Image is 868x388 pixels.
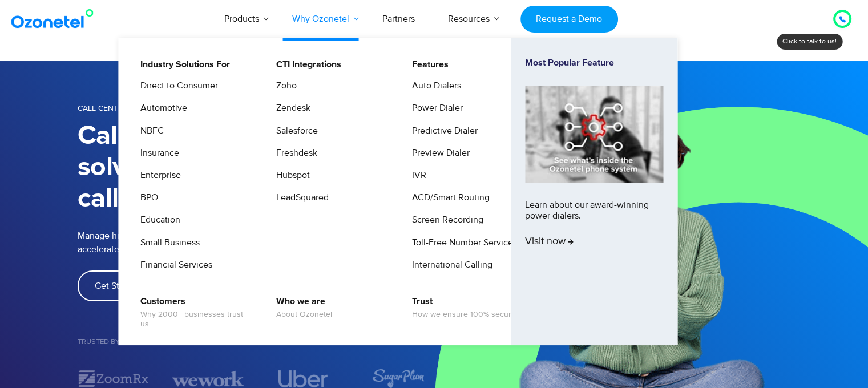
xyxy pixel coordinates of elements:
[269,168,312,183] a: Hubspot
[133,191,160,205] a: BPO
[133,168,183,183] a: Enterprise
[78,338,434,346] h5: Trusted by 2500+ Businesses
[525,236,574,248] span: Visit now
[278,370,328,387] img: uber
[78,120,434,215] h1: Call center software solves your most critical call center challenges
[269,58,343,72] a: CTI Integrations
[267,370,339,387] div: 4 / 7
[405,146,471,160] a: Preview Dialer
[133,124,165,138] a: NBFC
[140,310,253,329] span: Why 2000+ businesses trust us
[78,103,169,113] span: Call Center Solution
[405,294,521,321] a: TrustHow we ensure 100% security
[405,124,479,138] a: Predictive Dialer
[405,213,485,227] a: Screen Recording
[133,146,181,160] a: Insurance
[405,101,465,115] a: Power Dialer
[269,124,320,138] a: Salesforce
[276,310,332,320] span: About Ozonetel
[133,258,214,272] a: Financial Services
[405,168,428,183] a: IVR
[525,58,663,325] a: Most Popular FeatureLearn about our award-winning power dialers.Visit now
[269,146,319,160] a: Freshdesk
[133,79,220,93] a: Direct to Consumer
[133,101,189,115] a: Automotive
[405,236,519,250] a: Toll-Free Number Services
[405,191,491,205] a: ACD/Smart Routing
[269,79,298,93] a: Zoho
[133,213,182,227] a: Education
[133,294,255,331] a: CustomersWhy 2000+ businesses trust us
[269,101,312,115] a: Zendesk
[405,79,463,93] a: Auto Dialers
[412,310,519,320] span: How we ensure 100% security
[95,281,140,290] span: Get Started
[133,58,232,72] a: Industry Solutions For
[133,236,201,250] a: Small Business
[78,270,157,301] a: Get Started
[405,258,494,272] a: International Calling
[78,229,334,256] p: Manage high call volumes, slash cost per call, accelerate responsiveness.
[269,191,330,205] a: LeadSquared
[525,86,663,182] img: phone-system-min.jpg
[269,294,334,321] a: Who we areAbout Ozonetel
[405,58,450,72] a: Features
[520,6,618,33] a: Request a Demo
